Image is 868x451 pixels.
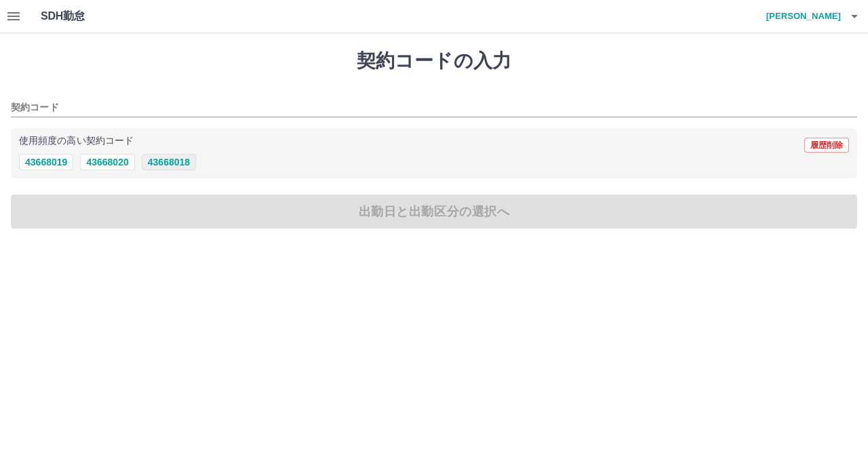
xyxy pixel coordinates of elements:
p: 使用頻度の高い契約コード [19,136,134,146]
button: 43668018 [142,154,196,170]
button: 43668019 [19,154,73,170]
h1: 契約コードの入力 [11,50,857,73]
button: 履歴削除 [804,138,849,153]
button: 43668020 [80,154,134,170]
